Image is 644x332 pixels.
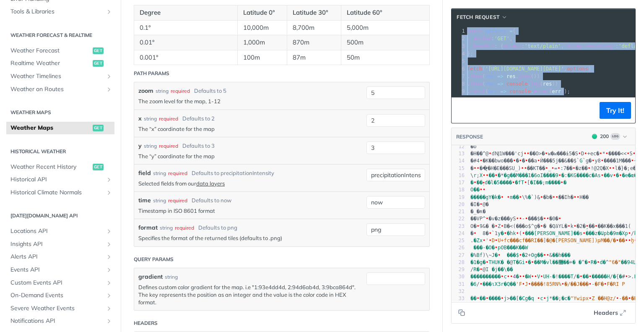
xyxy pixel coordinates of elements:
[6,302,114,315] a: Severe Weather EventsShow subpages for Severe Weather Events
[160,224,173,232] div: string
[476,223,479,229] span: \u15
[6,57,114,70] a: Realtime Weatherget
[106,176,112,183] button: Show subpages for Historical API
[467,66,591,72] span: ( , )
[6,83,114,96] a: Weather on RoutesShow subpages for Weather on Routes
[106,86,112,93] button: Show subpages for Weather on Routes
[485,81,494,87] span: res
[6,238,114,251] a: Insights APIShow subpages for Insights API
[93,125,104,131] span: get
[497,73,503,79] span: =>
[470,180,473,186] span: �
[106,8,112,15] button: Show subpages for Tools & Libraries
[134,35,238,50] td: 0.01°
[485,28,506,34] span: options
[182,115,215,123] div: Defaults to 2
[237,20,287,35] td: 10,000m
[504,173,558,178] span: �g��M���1�6oI����9
[237,35,287,50] td: 1,000m
[555,194,558,200] span: \u1a
[572,165,575,171] span: \u2
[134,5,238,21] th: Degree
[470,89,485,94] span: catch
[452,230,465,237] div: 24
[524,165,527,171] span: \u0
[10,253,104,261] span: Alerts API
[341,5,430,21] th: Latitude 60°
[10,47,91,55] span: Weather Forecast
[452,237,465,244] div: 25
[601,158,604,164] span: \u1
[609,165,612,171] span: \ub
[488,89,498,94] span: err
[138,86,153,95] label: zoom
[501,89,506,94] span: =>
[574,194,576,200] span: \u16
[595,223,597,229] span: \u2
[467,73,540,79] span: . ( . ())
[106,318,112,324] button: Show subpages for Notifications API
[138,180,362,187] p: Selected fields from our
[138,223,158,232] label: format
[93,164,104,170] span: get
[605,151,608,157] span: \u6
[452,165,465,172] div: 15
[10,72,104,81] span: Weather Timelines
[586,230,628,236] span: ���z�Աpb�9m�Xp
[467,89,570,94] span: . ( . ( ));
[10,240,104,248] span: Insights API
[589,306,631,319] button: Headers
[138,125,362,133] p: The “x” coordinate for the map
[6,31,114,39] h2: Weather Forecast & realtime
[485,66,564,72] span: '[URL][DOMAIN_NAME][DATE]'
[584,151,587,157] span: \u2
[545,165,548,171] span: \u7f
[6,109,114,116] h2: Weather Maps
[452,215,465,222] div: 22
[534,89,549,94] span: error
[138,272,163,281] label: gradient
[456,133,483,141] button: RESPONSE
[480,187,483,193] span: \u0
[524,151,527,157] span: \u0
[633,151,636,157] span: \u3
[594,308,618,317] span: Headers
[567,173,600,178] span: �KG����c�As
[452,179,465,186] div: 17
[495,173,498,178] span: \u5
[519,73,531,79] span: json
[619,173,622,178] span: \u2
[509,89,531,94] span: console
[498,173,501,178] span: �
[537,158,540,164] span: \u15
[138,114,142,123] label: x
[10,227,104,235] span: Locations API
[480,158,483,164] span: \u3
[543,216,546,222] span: \ub
[483,238,486,243] span: \uf
[467,51,473,57] span: };
[543,81,552,87] span: res
[557,165,560,171] span: \uf
[470,144,476,149] span: �b
[486,173,488,178] span: \u0
[622,173,637,178] span: �e�ɶ�
[144,142,157,150] div: string
[138,169,151,178] label: field
[6,173,114,186] a: Historical APIShow subpages for Historical API
[452,65,466,73] div: 6
[470,216,561,222] span: ��VP^ �v�z���yS - ���$� �0�
[634,230,637,236] span: k
[10,279,104,287] span: Custom Events API
[504,230,507,236] span: \u5
[470,209,486,214] span: �_�ʀ�
[473,180,476,186] span: \u2
[341,20,430,35] td: 5,000m
[6,186,114,199] a: Historical Climate NormalsShow subpages for Historical Climate Normals
[134,70,169,77] div: Path Params
[10,163,91,171] span: Weather Recent History
[106,280,112,286] button: Show subpages for Custom Events API
[530,180,542,186] span: �I��
[192,169,274,178] div: Defaults to precipitationIntensity
[106,241,112,248] button: Show subpages for Insights API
